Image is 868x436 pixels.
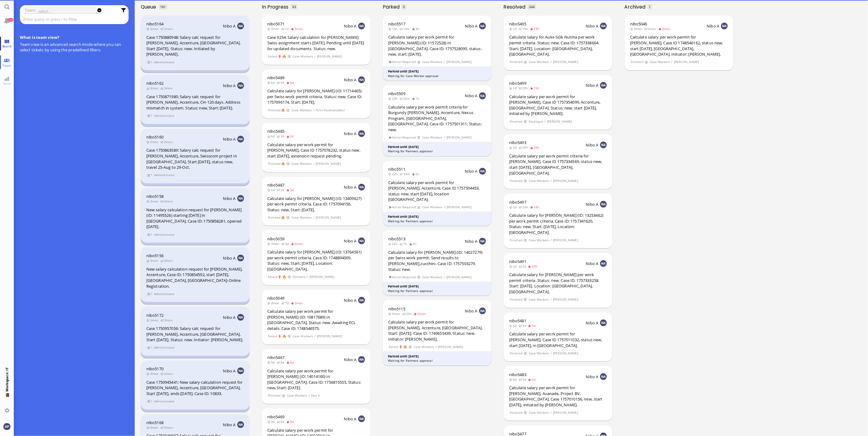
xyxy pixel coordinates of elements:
[146,147,244,170] div: Case 1750863589: Salary calc request for [PERSON_NAME], Accenture, Swisscom project in [GEOGRAPHI...
[267,128,284,134] a: nibo5485
[509,80,526,86] a: nibo5499
[544,119,546,124] span: /
[644,27,658,31] span: 3mon
[147,172,153,178] span: view 1 items
[146,27,160,31] span: 3mon
[160,5,166,9] span: 181
[600,142,607,148] img: NA
[358,416,365,422] img: NA
[267,301,281,305] span: 3mon
[146,253,163,258] span: nibo5156
[630,59,643,65] span: Finished
[146,21,163,27] span: nibo5164
[286,188,296,192] span: 3d
[267,236,284,242] span: nibo5059
[509,318,526,323] a: nibo5481
[154,172,175,178] span: Administrator
[388,149,486,153] div: Waiting for Partners approval
[509,145,519,150] span: 2d
[530,86,541,90] span: 15h
[600,201,607,208] img: NA
[154,291,175,297] span: Administrator
[479,92,486,99] img: NA
[509,94,607,116] div: Calculate salary per work permit for [PERSON_NAME], Case ID 1757354099, Accenture, [GEOGRAPHIC_DA...
[586,83,599,88] span: Nibo A
[509,372,526,377] span: nibo5483
[267,309,365,331] div: Calculate salary per work permit for [PERSON_NAME] (ID: 10817689) in [GEOGRAPHIC_DATA]. Status: n...
[160,258,175,263] span: 3mon
[649,5,651,9] span: 1
[509,259,526,264] a: nibo5491
[317,54,342,59] span: [PERSON_NAME]
[146,420,163,425] a: nibo5168
[358,184,365,190] img: NA
[465,308,478,314] span: Nibo A
[267,27,281,31] span: 3mon
[146,312,163,318] span: nibo5172
[281,301,291,305] span: 7d
[388,242,400,246] span: 22h
[344,131,357,136] span: Nibo A
[316,108,345,113] span: Airin Pandiamakkal
[160,199,175,203] span: 3mon
[446,275,472,280] span: [PERSON_NAME]
[389,205,416,210] span: Action Required
[1,63,13,68] span: Team
[400,172,412,176] span: 33m
[237,314,244,321] img: NA
[509,297,522,302] span: Finished
[530,205,541,209] span: 18h
[1,44,13,48] span: Board
[403,5,405,9] span: 5
[528,297,549,302] span: Case Workers
[519,264,528,268] span: 2d
[509,119,522,124] span: Finished
[444,205,445,210] span: /
[160,86,175,90] span: 3mon
[281,242,291,246] span: 3d
[509,264,519,268] span: 2d
[479,168,486,175] img: NA
[422,205,443,210] span: Case Workers
[267,142,365,159] div: Calculate salary per work permit for [PERSON_NAME], Case ID 1757078232, status new, start [DATE],...
[267,188,277,192] span: 6d
[160,140,175,144] span: 3mon
[412,96,421,101] span: 1h
[509,140,526,145] a: nibo5493
[358,238,365,244] img: NA
[519,27,530,31] span: 19h
[267,21,284,27] a: nibo5071
[388,166,405,172] span: nibo5511
[267,88,365,105] div: Calculate salary for [PERSON_NAME] (ID: 11714465) per Swiss work permit criteria. Status: new, Ca...
[286,134,296,138] span: 3d
[550,238,552,243] span: /
[553,297,578,302] span: [PERSON_NAME]
[307,274,309,279] span: /
[154,232,175,237] span: Administrator
[400,27,412,31] span: 14m
[316,161,341,166] span: [PERSON_NAME]
[383,3,402,10] span: Parked
[388,312,402,316] span: 3mon
[388,289,486,293] div: Waiting for Partners approval
[267,242,281,246] span: 3mon
[358,297,365,304] img: NA
[388,74,486,78] div: Waiting for Case Worker approval
[388,172,400,176] span: 22h
[446,59,472,65] span: [PERSON_NAME]
[553,59,578,65] span: [PERSON_NAME]
[268,108,280,113] span: Finished
[388,236,405,242] a: nibo5513
[3,423,10,430] img: You
[313,215,315,220] span: /
[146,80,163,86] a: nibo5162
[344,184,357,190] span: Nibo A
[479,23,486,29] img: NA
[530,145,541,150] span: 20h
[281,27,291,31] span: 1d
[267,182,284,188] a: nibo5487
[509,199,526,205] a: nibo5497
[267,414,284,419] a: nibo5469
